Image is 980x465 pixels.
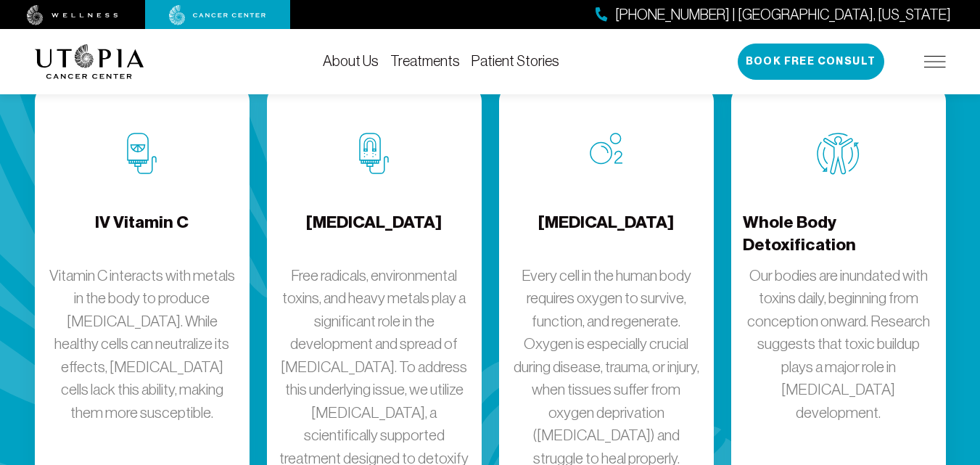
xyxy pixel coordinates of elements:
h4: [MEDICAL_DATA] [538,211,674,258]
img: wellness [27,5,118,25]
img: logo [35,44,144,79]
a: Patient Stories [472,53,559,69]
img: cancer center [169,5,266,25]
button: Book Free Consult [738,44,884,80]
h4: [MEDICAL_DATA] [306,211,442,258]
a: About Us [323,53,379,69]
a: [PHONE_NUMBER] | [GEOGRAPHIC_DATA], [US_STATE] [596,4,951,25]
p: Vitamin C interacts with metals in the body to produce [MEDICAL_DATA]. While healthy cells can ne... [46,264,238,424]
h4: IV Vitamin C [95,211,189,258]
img: IV Vitamin C [127,133,157,174]
img: Chelation Therapy [359,133,389,174]
a: Treatments [390,53,460,69]
span: [PHONE_NUMBER] | [GEOGRAPHIC_DATA], [US_STATE] [615,4,951,25]
img: icon-hamburger [924,56,946,67]
img: Oxygen Therapy [590,133,622,165]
